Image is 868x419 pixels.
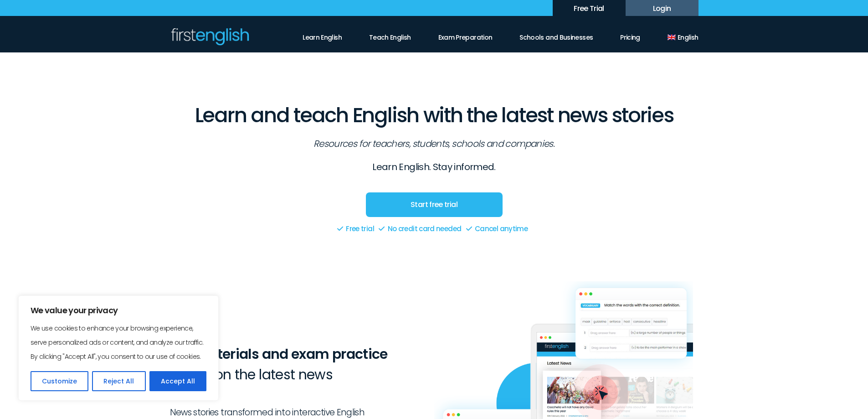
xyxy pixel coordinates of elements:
strong: Learn English. Stay informed. [372,160,495,173]
p: We use cookies to enhance your browsing experience, serve personalized ads or content, and analyz... [31,321,206,364]
span: based on the latest news [170,364,429,385]
h2: ESL materials and exam practice [170,344,429,385]
a: English [668,27,699,42]
h1: Learn and teach English with the latest news stories [170,80,699,128]
li: Cancel anytime [466,222,528,236]
p: We value your privacy [31,305,206,316]
a: Schools and Businesses [519,27,593,42]
li: Free trial [337,222,374,236]
a: Teach English [369,27,411,42]
a: Pricing [620,27,640,42]
a: Learn English [303,27,342,42]
button: Reject All [92,371,145,391]
a: Exam Preparation [438,27,493,42]
li: No credit card needed [379,222,461,236]
em: Resources for teachers, students, schools and companies. [313,137,555,150]
button: Customize [31,371,88,391]
span: English [678,33,699,41]
a: Start free trial [366,192,503,217]
button: Accept All [149,371,206,391]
